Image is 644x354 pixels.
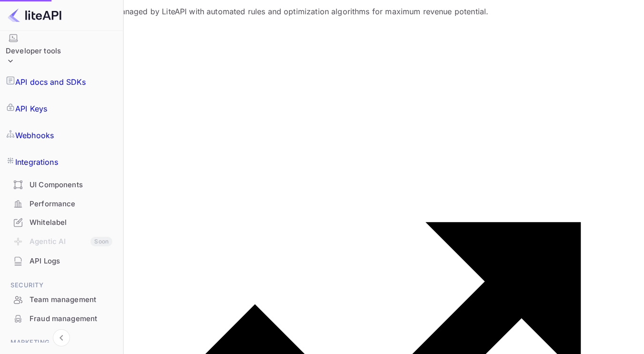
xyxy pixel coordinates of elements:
a: Team management [6,291,117,308]
p: Integrations [15,156,58,168]
p: API Keys [15,103,47,114]
div: Fraud management [6,310,117,328]
div: Team management [6,291,117,309]
div: UI Components [30,180,112,191]
p: Advanced dynamic markup managed by LiteAPI with automated rules and optimization algorithms for m... [11,6,633,17]
button: Collapse navigation [53,329,70,346]
a: Webhooks [6,122,117,149]
div: Developer tools [6,46,61,57]
div: UI Components [6,176,117,194]
div: API Logs [30,256,112,267]
div: API Logs [6,252,117,271]
a: Performance [6,195,117,212]
div: Whitelabel [30,217,112,228]
a: API Keys [6,95,117,122]
p: API docs and SDKs [15,76,86,88]
span: Marketing [6,337,117,348]
span: Security [6,280,117,291]
div: Team management [30,294,112,305]
a: Whitelabel [6,213,117,231]
img: LiteAPI logo [8,8,61,23]
a: UI Components [6,176,117,193]
a: API Logs [6,252,117,270]
a: API docs and SDKs [6,69,117,95]
a: Integrations [6,149,117,175]
div: Performance [30,199,112,210]
div: Performance [6,195,117,213]
div: Whitelabel [6,213,117,232]
h5: Commission Performance [11,47,633,56]
a: Fraud management [6,310,117,327]
div: Developer tools [6,33,61,69]
p: Webhooks [15,130,54,141]
div: Fraud management [30,314,112,324]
